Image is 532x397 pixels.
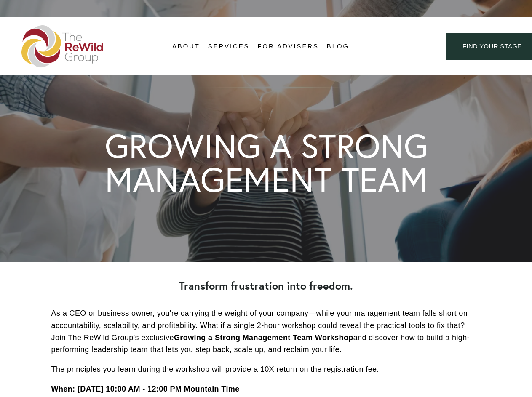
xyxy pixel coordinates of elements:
[51,385,75,393] strong: When:
[105,163,428,197] h1: MANAGEMENT TEAM
[51,307,481,356] p: As a CEO or business owner, you're carrying the weight of your company—while your management team...
[21,25,104,67] img: The ReWild Group
[327,40,349,53] a: Blog
[257,40,318,53] a: For Advisers
[208,40,250,53] a: folder dropdown
[172,41,200,52] span: About
[172,40,200,53] a: folder dropdown
[174,333,353,342] strong: Growing a Strong Management Team Workshop
[105,129,428,163] h1: GROWING A STRONG
[51,363,481,376] p: The principles you learn during the workshop will provide a 10X return on the registration fee.
[179,279,353,293] strong: Transform frustration into freedom.
[208,41,250,52] span: Services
